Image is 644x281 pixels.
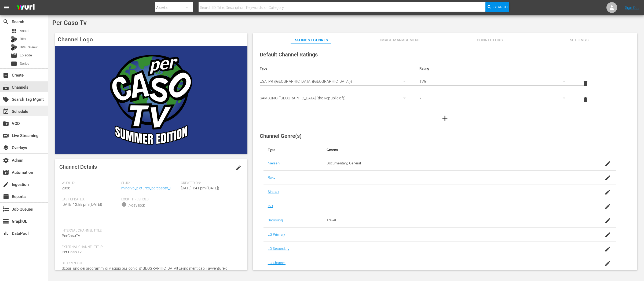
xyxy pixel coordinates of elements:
span: PerCasoTv [62,233,80,238]
a: LG Secondary [268,247,290,251]
th: Type [264,143,322,156]
button: delete [579,93,592,106]
th: Genres [322,143,577,156]
span: Description: [62,261,238,266]
span: Reports [3,193,9,200]
span: Admin [3,157,9,164]
span: Created On: [181,181,238,185]
a: Samsung [268,218,283,222]
span: Last Updated: [62,197,119,202]
span: Bits [20,36,26,42]
span: Job Queues [3,206,9,212]
h4: Channel Logo [55,33,247,46]
span: Series [20,61,30,66]
span: Search [493,2,508,12]
span: menu [3,4,10,11]
div: Bits Review [11,44,17,51]
span: Image Management [380,37,420,44]
a: minerva_pictures_percasotv_1 [121,186,172,190]
span: Channels [3,84,9,91]
span: Settings [559,37,599,44]
span: Asset [20,28,29,34]
div: 7 [419,91,570,106]
span: Search Tag Mgmt [3,96,9,103]
button: delete [579,77,592,90]
span: Automation [3,169,9,176]
span: edit [235,165,241,171]
img: ans4CAIJ8jUAAAAAAAAAAAAAAAAAAAAAAAAgQb4GAAAAAAAAAAAAAAAAAAAAAAAAJMjXAAAAAAAAAAAAAAAAAAAAAAAAgAT5G... [13,1,39,14]
a: LG Primary [268,232,285,236]
img: Per Caso Tv [55,46,247,154]
span: Channel Genre(s) [260,133,302,139]
th: Rating [415,62,575,75]
span: Schedule [3,108,9,115]
span: Asset [11,28,17,34]
span: Per Caso Tv [52,19,87,27]
a: LG Channel [268,261,286,265]
span: delete [582,96,589,103]
span: Create [3,72,9,78]
a: IAB [268,204,273,208]
span: Bits Review [20,45,38,50]
span: External Channel Title: [62,245,238,249]
span: GraphQL [3,218,9,225]
span: 2036 [62,186,70,190]
div: USA_PR ([GEOGRAPHIC_DATA] ([GEOGRAPHIC_DATA])) [260,74,411,89]
th: Type [255,62,415,75]
span: Slug: [121,181,178,185]
span: Per Caso Tv [62,250,82,254]
span: Episode [11,52,17,59]
a: Nielsen [268,161,280,165]
span: [DATE] 12:55 pm ([DATE]) [62,202,102,207]
div: TVG [419,74,570,89]
span: VOD [3,120,9,127]
span: Series [11,60,17,67]
span: Ratings / Genres [291,37,331,44]
span: Overlays [3,145,9,151]
span: Channel Details [59,164,97,170]
div: Bits [11,36,17,42]
span: DataPool [3,230,9,237]
div: 7-day lock [128,203,145,208]
table: simple table [255,62,635,108]
span: Wurl ID: [62,181,119,185]
span: Connectors [470,37,510,44]
span: Ingestion [3,181,9,188]
button: edit [232,161,245,174]
span: delete [582,80,589,87]
a: Sign Out [625,5,639,10]
span: Default Channel Ratings [260,51,318,58]
span: Live Streaming [3,132,9,139]
span: [DATE] 1:41 pm ([DATE]) [181,186,219,190]
span: info [121,202,127,207]
a: Sinclair [268,190,279,194]
span: Lock Threshold: [121,197,178,202]
span: Internal Channel Title: [62,229,238,233]
button: Search [485,2,509,12]
span: Episode [20,53,32,58]
div: SAMSUNG ([GEOGRAPHIC_DATA] (the Republic of)) [260,91,411,106]
a: Roku [268,175,276,179]
span: Search [3,19,9,25]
